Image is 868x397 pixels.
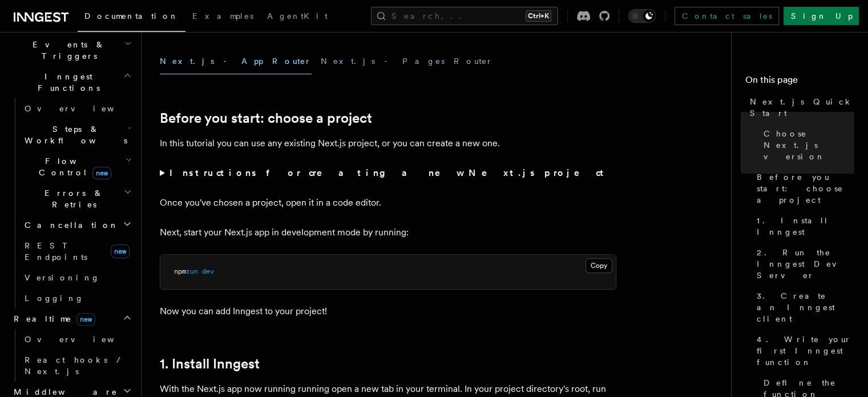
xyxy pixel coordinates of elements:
[759,123,854,167] a: Choose Next.js version
[20,329,134,350] a: Overview
[745,73,854,91] h4: On this page
[160,303,616,319] p: Now you can add Inngest to your project!
[752,242,854,286] a: 2. Run the Inngest Dev Server
[9,308,134,329] button: Realtimenew
[9,329,134,382] div: Realtimenew
[76,313,95,326] span: new
[192,11,253,21] span: Examples
[9,34,134,66] button: Events & Triggers
[169,167,608,178] strong: Instructions for creating a new Next.js project
[202,267,214,275] span: dev
[260,3,334,31] a: AgentKit
[92,167,111,179] span: new
[9,39,124,62] span: Events & Triggers
[186,267,198,275] span: run
[20,98,134,119] a: Overview
[784,7,859,25] a: Sign Up
[267,11,328,21] span: AgentKit
[20,219,119,231] span: Cancellation
[321,49,493,74] button: Next.js - Pages Router
[160,356,260,372] a: 1. Install Inngest
[20,350,134,382] a: React hooks / Next.js
[20,183,134,215] button: Errors & Retries
[25,355,126,376] span: React hooks / Next.js
[25,294,84,303] span: Logging
[20,288,134,308] a: Logging
[586,258,612,273] button: Copy
[20,215,134,235] button: Cancellation
[78,3,185,32] a: Documentation
[84,11,179,21] span: Documentation
[757,171,854,206] span: Before you start: choose a project
[20,123,127,146] span: Steps & Workflows
[20,155,126,178] span: Flow Control
[25,104,142,113] span: Overview
[628,9,656,23] button: Toggle dark mode
[111,244,130,258] span: new
[757,215,854,238] span: 1. Install Inngest
[160,165,616,181] summary: Instructions for creating a new Next.js project
[752,286,854,329] a: 3. Create an Inngest client
[20,151,134,183] button: Flow Controlnew
[371,7,558,25] button: Search...Ctrl+K
[757,247,854,281] span: 2. Run the Inngest Dev Server
[20,119,134,151] button: Steps & Workflows
[526,10,551,22] kbd: Ctrl+K
[160,49,312,74] button: Next.js - App Router
[675,7,779,25] a: Contact sales
[174,267,186,275] span: npm
[752,167,854,210] a: Before you start: choose a project
[20,267,134,288] a: Versioning
[25,335,142,344] span: Overview
[9,71,123,94] span: Inngest Functions
[160,135,616,151] p: In this tutorial you can use any existing Next.js project, or you can create a new one.
[160,224,616,240] p: Next, start your Next.js app in development mode by running:
[750,96,854,119] span: Next.js Quick Start
[25,241,87,262] span: REST Endpoints
[160,110,372,126] a: Before you start: choose a project
[160,195,616,211] p: Once you've chosen a project, open it in a code editor.
[20,235,134,267] a: REST Endpointsnew
[745,91,854,123] a: Next.js Quick Start
[20,187,124,210] span: Errors & Retries
[185,3,260,31] a: Examples
[9,98,134,308] div: Inngest Functions
[764,128,854,162] span: Choose Next.js version
[757,290,854,324] span: 3. Create an Inngest client
[757,334,854,368] span: 4. Write your first Inngest function
[9,66,134,98] button: Inngest Functions
[752,210,854,242] a: 1. Install Inngest
[9,313,95,324] span: Realtime
[752,329,854,372] a: 4. Write your first Inngest function
[25,273,100,282] span: Versioning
